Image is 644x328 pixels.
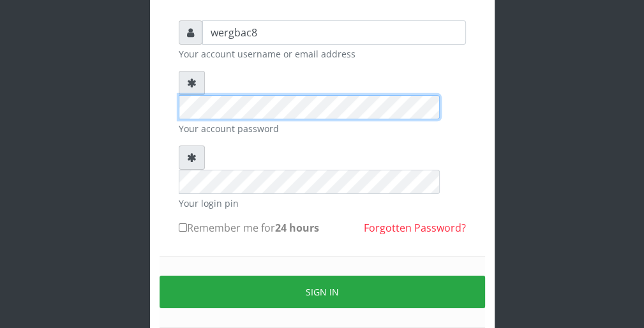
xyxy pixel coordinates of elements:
[202,20,466,45] input: Username or email address
[179,122,466,135] small: Your account password
[275,221,319,235] b: 24 hours
[364,221,466,235] a: Forgotten Password?
[160,276,485,308] button: Sign in
[179,223,187,232] input: Remember me for24 hours
[179,47,466,61] small: Your account username or email address
[179,220,319,235] label: Remember me for
[179,197,466,210] small: Your login pin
